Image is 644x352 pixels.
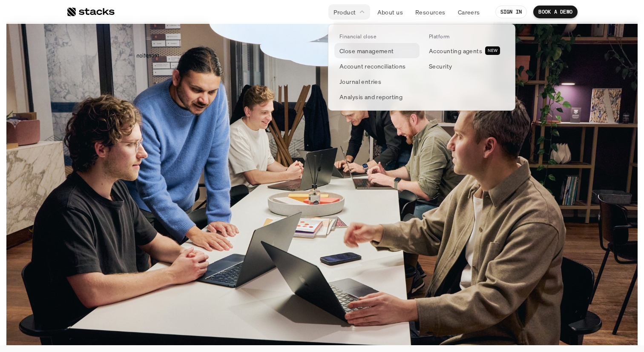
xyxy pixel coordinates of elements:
a: Accounting agentsNEW [424,43,509,58]
p: Close management [339,46,394,55]
p: BOOK A DEMO [538,9,572,15]
p: About us [377,8,403,17]
p: SIGN IN [500,9,522,15]
a: Careers [453,4,485,20]
p: Journal entries [339,77,381,86]
p: Financial close [339,34,376,40]
h2: NEW [488,48,497,53]
a: About us [372,4,408,20]
a: BOOK A DEMO [533,6,578,18]
a: Account reconciliations [334,58,420,74]
p: Accounting agents [429,46,482,55]
a: Resources [410,4,451,20]
p: Careers [458,8,480,17]
a: SIGN IN [495,6,527,18]
a: Journal entries [334,74,420,89]
a: Close management [334,43,420,58]
p: Account reconciliations [339,62,406,71]
p: Analysis and reporting [339,92,402,101]
p: Platform [429,34,450,40]
p: Product [333,8,356,17]
p: Security [429,62,452,71]
p: Resources [415,8,446,17]
a: Security [424,58,509,74]
a: Analysis and reporting [334,89,420,104]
